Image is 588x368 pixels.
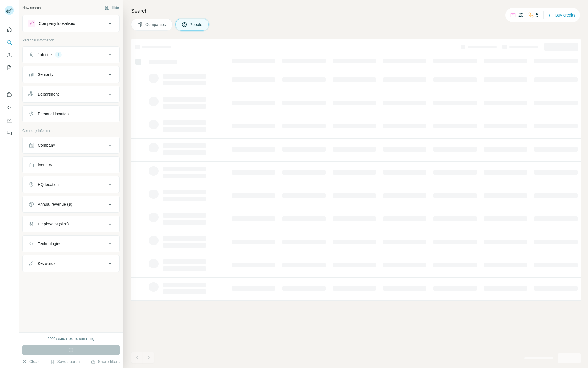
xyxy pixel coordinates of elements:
[39,21,75,26] div: Company lookalikes
[5,63,14,73] button: My lists
[23,237,119,251] button: Technologies
[5,115,14,125] button: Dashboard
[5,37,14,48] button: Search
[190,22,203,28] span: People
[23,68,119,81] button: Seniority
[22,128,120,133] p: Company information
[101,3,123,12] button: Hide
[38,162,52,168] div: Industry
[38,260,55,266] div: Keywords
[55,52,62,57] div: 1
[48,336,94,341] div: 2000 search results remaining
[548,11,575,19] button: Buy credits
[23,17,119,30] button: Company lookalikes
[91,359,120,365] button: Share filters
[38,241,61,247] div: Technologies
[38,182,59,187] div: HQ location
[38,52,52,58] div: Job title
[23,158,119,172] button: Industry
[22,38,120,43] p: Personal information
[23,197,119,211] button: Annual revenue ($)
[5,102,14,113] button: Use Surfe API
[5,50,14,60] button: Enrich CSV
[23,138,119,152] button: Company
[5,24,14,35] button: Quick start
[145,22,166,28] span: Companies
[131,7,581,15] h4: Search
[5,90,14,100] button: Use Surfe on LinkedIn
[23,107,119,121] button: Personal location
[5,128,14,138] button: Feedback
[38,142,55,148] div: Company
[38,91,59,97] div: Department
[50,359,80,365] button: Save search
[23,256,119,270] button: Keywords
[38,111,69,117] div: Personal location
[23,178,119,192] button: HQ location
[518,12,523,19] p: 20
[23,217,119,231] button: Employees (size)
[38,72,53,77] div: Seniority
[23,48,119,62] button: Job title1
[22,5,41,10] div: New search
[536,12,539,19] p: 5
[38,221,69,227] div: Employees (size)
[22,359,39,365] button: Clear
[23,87,119,101] button: Department
[38,201,72,207] div: Annual revenue ($)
